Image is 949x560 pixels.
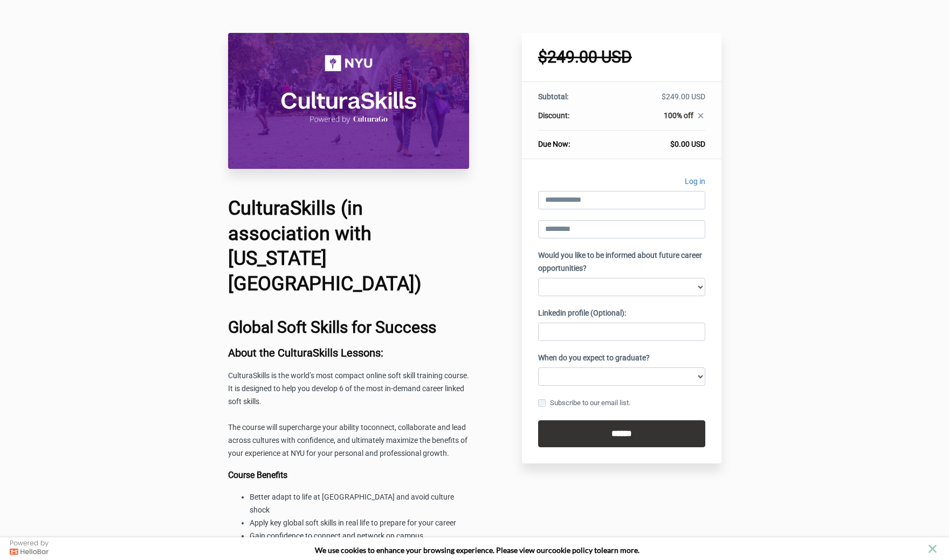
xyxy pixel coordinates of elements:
[693,111,705,123] a: close
[926,542,939,556] button: close
[228,347,470,359] h3: About the CulturaSkills Lessons:
[538,131,608,150] th: Due Now:
[670,140,705,148] span: $0.00 USD
[250,531,423,540] span: Gain confidence to connect and network on campus
[538,110,608,131] th: Discount:
[685,175,705,191] a: Log in
[228,371,469,406] span: CulturaSkills is the world’s most compact online soft skill training course. It is designed to he...
[538,92,568,101] span: Subtotal:
[548,545,593,555] a: cookie policy
[538,352,650,365] label: When do you expect to graduate?
[250,493,454,514] span: Better adapt to life at [GEOGRAPHIC_DATA] and avoid culture shock
[538,397,630,409] label: Subscribe to our email list.
[664,111,693,120] span: 100% off
[228,423,467,457] span: connect, collaborate and lead across cultures with confidence, and ultimately maximize the benefi...
[228,196,470,297] h1: CulturaSkills (in association with [US_STATE][GEOGRAPHIC_DATA])
[315,545,548,555] span: We use cookies to enhance your browsing experience. Please view our
[696,111,705,120] i: close
[538,399,546,407] input: Subscribe to our email list.
[538,307,626,320] label: Linkedin profile (Optional):
[250,518,456,527] span: Apply key global soft skills in real life to prepare for your career
[228,318,436,337] b: Global Soft Skills for Success
[601,545,639,555] span: learn more.
[228,423,368,432] span: The course will supercharge your ability to
[228,33,470,169] img: 31710be-8b5f-527-66b4-0ce37cce11c4_CulturaSkills_NYU_Course_Header_Image.png
[594,545,601,555] strong: to
[538,49,705,65] h1: $249.00 USD
[538,249,705,275] label: Would you like to be informed about future career opportunities?
[608,91,705,110] td: $249.00 USD
[228,470,287,480] b: Course Benefits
